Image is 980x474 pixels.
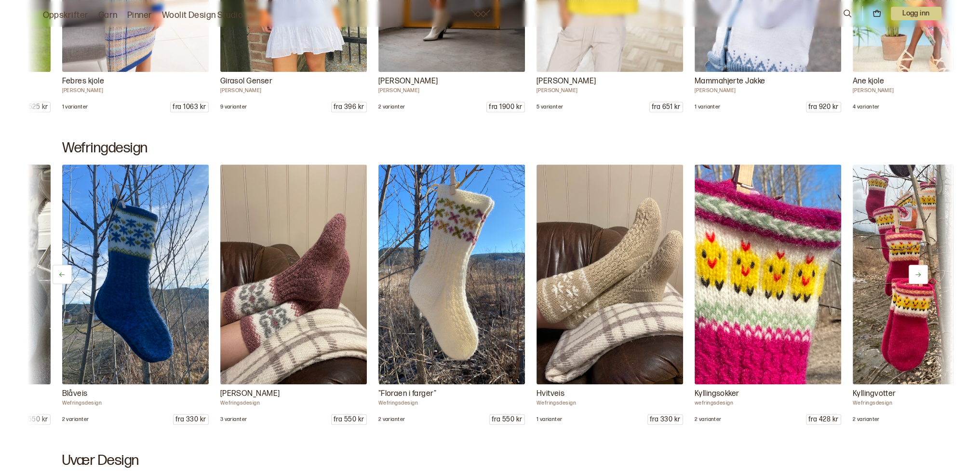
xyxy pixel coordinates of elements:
p: 2 varianter [695,416,722,423]
p: 4 varianter [853,104,880,110]
a: Wefringsdesign Caroline Nasjonalromantiske sokker som er inspirert av mammas gamle åkle. I Busker... [220,164,367,425]
p: wefringsdesign [695,400,841,406]
p: Hvitveis [537,388,683,400]
p: fra 1063 kr [171,102,208,112]
a: wefringsdesign Caroline Kyllingsokker til påske strikket i verdens beste sokkegarn: Fjell sokkega... [695,164,841,425]
p: fra 550 kr [15,415,50,424]
p: fra 550 kr [332,415,366,424]
p: Mammahjerte Jakke [695,76,841,87]
img: Wefringsdesign Caroline Nasjonalromantiske sokker som er inspirert av mammas gamle åkle. I Busker... [220,164,367,384]
p: [PERSON_NAME] [378,87,525,94]
p: fra 428 kr [806,415,841,424]
p: fra 396 kr [332,102,366,112]
p: 2 varianter [853,416,880,423]
a: Garn [98,9,118,22]
img: Wefringsdesign Vårens vakreste eventyr er når blåveisen dukker frem. Kos deg med blåveis sokker s... [62,164,209,384]
p: fra 920 kr [806,102,841,112]
p: Girasol Genser [220,76,367,87]
p: fra 651 kr [650,102,683,112]
p: 1 varianter [537,416,563,423]
img: Wefringsdesign Caroline Våren er en tid for farger. Jeg husker fra barndommen boka "Floraen i far... [378,164,525,384]
p: Wefringsdesign [62,400,209,406]
a: Oppskrifter [43,9,89,22]
p: 2 varianter [378,104,405,110]
p: 1 varianter [62,104,88,110]
a: Wefringsdesign Caroline Våren er en tid for farger. Jeg husker fra barndommen boka "Floraen i far... [378,164,525,425]
p: 3 varianter [220,416,247,423]
p: 2 varianter [62,416,89,423]
img: Wefringsdesign Caroline Vårens vakreste eventyr er enger av hvitveis. Kos deg med hvitveis-sokker... [537,164,683,384]
a: Wefringsdesign Caroline Vårens vakreste eventyr er enger av hvitveis. Kos deg med hvitveis-sokker... [537,164,683,425]
p: fra 330 kr [648,415,683,424]
p: [PERSON_NAME] [537,87,683,94]
p: 9 varianter [220,104,247,110]
p: [PERSON_NAME] [695,87,841,94]
p: Logg inn [891,7,941,20]
p: fra 525 kr [16,102,50,112]
a: Woolit Design Studio [162,9,243,22]
p: Blåveis [62,388,209,400]
p: 2 varianter [378,416,405,423]
p: Wefringsdesign [220,400,367,406]
p: "Floraen i farger" [378,388,525,400]
p: [PERSON_NAME] [537,76,683,87]
img: wefringsdesign Caroline Kyllingsokker til påske strikket i verdens beste sokkegarn: Fjell sokkega... [695,164,841,384]
p: [PERSON_NAME] [378,76,525,87]
p: 1 varianter [695,104,721,110]
button: User dropdown [891,7,941,20]
p: Wefringsdesign [537,400,683,406]
p: fra 550 kr [490,415,524,424]
p: Kyllingsokker [695,388,841,400]
p: fra 1900 kr [487,102,524,112]
p: fra 330 kr [174,415,208,424]
p: [PERSON_NAME] [62,87,209,94]
p: [PERSON_NAME] [220,388,367,400]
h2: Wefringdesign [62,139,918,157]
p: Febres kjole [62,76,209,87]
h2: Uvær Design [62,452,918,469]
a: Pinner [127,9,152,22]
p: [PERSON_NAME] [220,87,367,94]
a: Wefringsdesign Vårens vakreste eventyr er når blåveisen dukker frem. Kos deg med blåveis sokker s... [62,164,209,425]
p: Wefringsdesign [378,400,525,406]
a: Woolit [471,10,490,17]
p: 5 varianter [537,104,564,110]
